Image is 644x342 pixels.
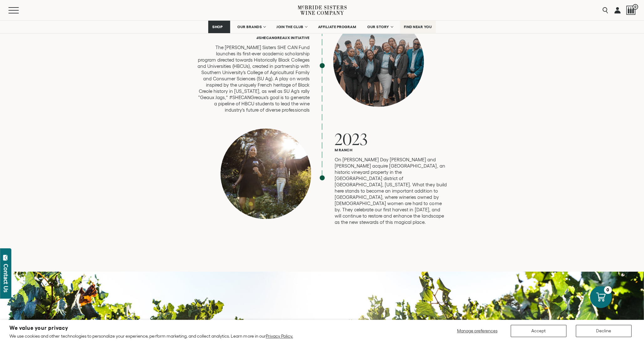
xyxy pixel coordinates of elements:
[212,25,223,29] span: SHOP
[457,328,497,333] span: Manage preferences
[404,25,432,29] span: FIND NEAR YOU
[367,25,389,29] span: OUR STORY
[9,333,293,339] p: We use cookies and other technologies to personalize your experience, perform marketing, and coll...
[576,325,631,337] button: Decline
[335,157,447,225] p: On [PERSON_NAME] Day [PERSON_NAME] and [PERSON_NAME] acquire [GEOGRAPHIC_DATA], an historic viney...
[363,21,397,33] a: OUR STORY
[453,325,501,337] button: Manage preferences
[237,25,262,29] span: OUR BRANDS
[197,36,310,40] h6: #SHECANGreaux Initiative
[335,148,447,152] h6: M Ranch
[233,21,269,33] a: OUR BRANDS
[314,21,360,33] a: AFFILIATE PROGRAM
[400,21,436,33] a: FIND NEAR YOU
[604,286,612,294] div: 0
[511,325,566,337] button: Accept
[208,21,230,33] a: SHOP
[3,264,9,292] div: Contact Us
[197,44,310,113] p: The [PERSON_NAME] Sisters SHE CAN Fund launches its first-ever academic scholarship program direc...
[276,25,303,29] span: JOIN THE CLUB
[335,128,368,150] span: 2023
[318,25,356,29] span: AFFILIATE PROGRAM
[632,4,638,10] span: 0
[9,325,293,331] h2: We value your privacy
[272,21,311,33] a: JOIN THE CLUB
[266,334,293,339] a: Privacy Policy.
[8,7,31,13] button: Mobile Menu Trigger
